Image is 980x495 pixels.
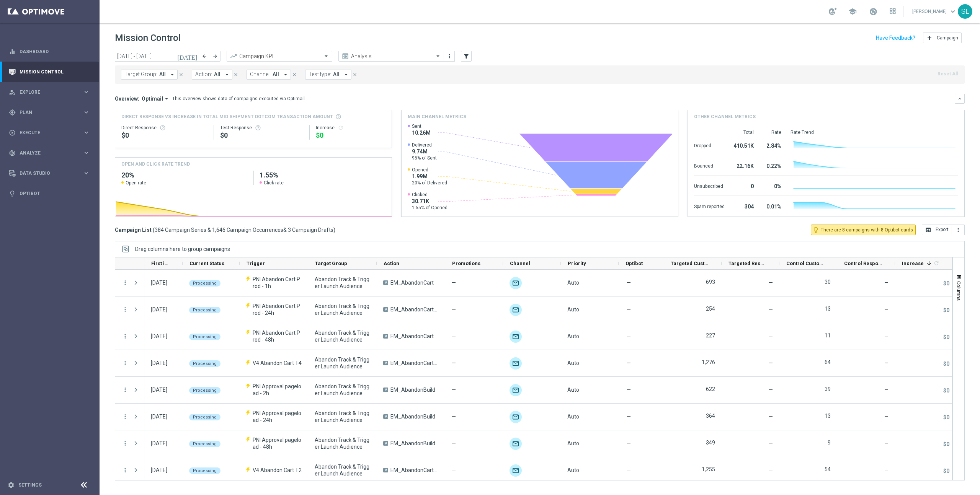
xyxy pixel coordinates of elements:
span: Columns [956,281,962,301]
button: close [178,70,185,79]
div: Direct Response [121,125,207,131]
div: Optimail [510,384,522,396]
i: lightbulb [9,190,16,197]
i: keyboard_arrow_right [83,169,90,177]
button: more_vert [122,279,129,286]
i: keyboard_arrow_right [83,149,90,156]
button: more_vert [122,413,129,420]
label: 254 [706,305,715,312]
img: Optimail [510,331,522,343]
span: Target Group: [124,71,157,78]
span: 9.74M [412,148,437,155]
span: EM_AbandonBuild [390,386,435,393]
img: Optimail [510,277,522,289]
button: Channel: All arrow_drop_down [247,70,291,80]
button: more_vert [122,360,129,366]
i: more_vert [955,227,961,233]
input: Select date range [115,51,199,62]
label: 693 [706,278,715,285]
span: ( [153,226,155,233]
div: 0.01% [763,200,781,212]
span: A [383,388,388,392]
span: Action [384,261,399,266]
a: Settings [18,483,42,487]
span: All [333,71,340,78]
span: school [848,7,857,16]
colored-tag: Processing [189,360,220,367]
button: track_changes Analyze keyboard_arrow_right [8,150,90,156]
div: 0.22% [763,159,781,171]
i: lightbulb_outline [812,226,819,233]
div: Execute [9,129,83,136]
div: Press SPACE to select this row. [144,323,953,350]
span: Clicked [412,192,448,198]
span: Delivered [412,142,437,148]
span: 1.99M [412,173,447,180]
div: $0 [121,131,207,140]
i: keyboard_arrow_right [83,109,90,116]
div: Analyze [9,150,83,156]
span: Target Group [315,261,347,266]
div: Press SPACE to select this row. [144,296,953,323]
span: A [383,361,388,365]
label: 622 [706,386,715,392]
div: 22 Sep 2025, Monday [151,279,167,286]
div: Press SPACE to select this row. [115,404,144,430]
button: [DATE] [176,51,199,62]
h2: 1.55% [260,171,385,180]
i: preview [341,52,349,60]
div: Press SPACE to select this row. [115,377,144,404]
span: PNI Abandon Cart Prod - 48h [253,329,302,343]
span: Sent [412,123,431,129]
div: 22 Sep 2025, Monday [151,360,167,366]
span: There are 8 campaigns with 8 Optibot cards [821,226,913,233]
img: Optimail [510,438,522,450]
span: A [383,441,388,446]
div: 0 [734,179,754,192]
span: Abandon Track & Trigger Launch Audience [315,329,370,343]
span: Auto [567,306,579,313]
div: Press SPACE to select this row. [144,404,953,430]
span: Calculate column [932,259,939,267]
span: First in Range [151,261,170,266]
div: Data Studio keyboard_arrow_right [8,170,90,176]
i: equalizer [9,48,16,55]
i: more_vert [122,333,129,340]
a: Mission Control [20,62,90,82]
span: Processing [193,334,217,339]
div: Unsubscribed [694,179,725,192]
colored-tag: Processing [189,306,220,313]
button: Mission Control [8,69,90,75]
label: 1,276 [702,359,715,366]
img: Optimail [510,304,522,316]
button: Test type: All arrow_drop_down [305,70,351,80]
span: EM_AbandonCart_T3 [390,333,439,340]
div: 22.16K [734,159,754,171]
i: track_changes [9,150,16,156]
div: Press SPACE to select this row. [115,270,144,296]
label: 227 [706,332,715,339]
span: Action: [195,71,212,78]
span: EM_AbandonCart_T4 [390,360,439,366]
div: Press SPACE to select this row. [144,270,953,296]
span: Data Studio [20,171,83,176]
button: equalizer Dashboard [8,49,90,55]
label: 9 [828,439,831,446]
span: — [452,279,456,286]
label: 364 [706,412,715,419]
span: Analyze [20,151,83,155]
button: open_in_browser Export [922,225,952,235]
div: 0% [763,179,781,192]
h4: Other channel metrics [694,113,756,120]
button: arrow_forward [210,51,220,62]
i: more_vert [446,53,452,59]
div: 22 Sep 2025, Monday [151,386,167,393]
span: — [769,333,773,339]
button: close [232,70,239,79]
div: Data Studio [9,170,83,177]
span: — [884,280,889,286]
label: 13 [825,305,831,312]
